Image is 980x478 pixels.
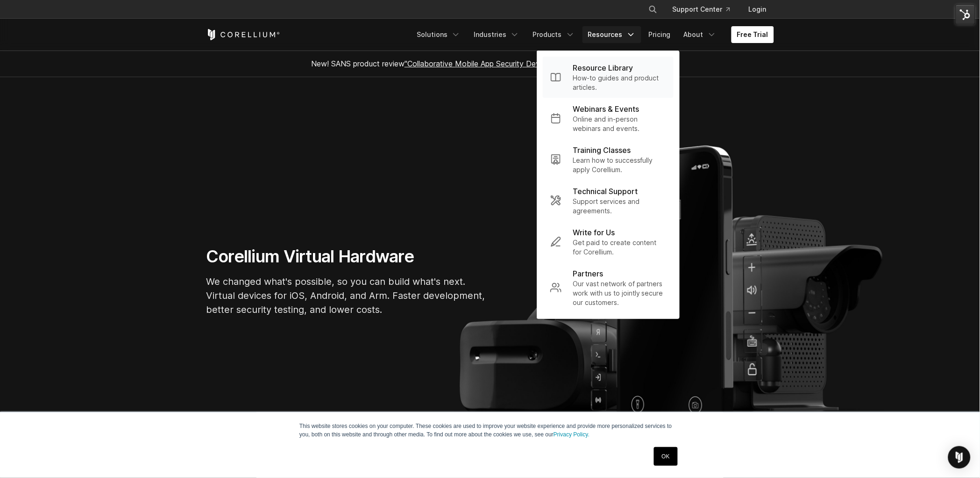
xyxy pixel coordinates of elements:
[573,115,666,133] p: Online and in-person webinars and events.
[741,1,774,18] a: Login
[678,26,722,43] a: About
[527,26,581,43] a: Products
[543,221,674,262] a: Write for Us Get paid to create content for Corellium.
[543,98,674,139] a: Webinars & Events Online and in-person webinars and events.
[206,275,486,317] p: We changed what's possible, so you can build what's next. Virtual devices for iOS, Android, and A...
[948,446,971,469] div: Open Intercom Messenger
[573,62,633,73] p: Resource Library
[573,227,615,238] p: Write for Us
[582,26,641,43] a: Resources
[206,29,280,40] a: Corellium Home
[573,268,603,279] p: Partners
[573,156,666,174] p: Learn how to successfully apply Corellium.
[411,26,774,43] div: Navigation Menu
[643,26,676,43] a: Pricing
[573,186,638,197] p: Technical Support
[956,5,975,24] img: HubSpot Tools Menu Toggle
[573,73,666,92] p: How-to guides and product articles.
[468,26,525,43] a: Industries
[554,431,589,438] a: Privacy Policy.
[543,262,674,313] a: Partners Our vast network of partners work with us to jointly secure our customers.
[405,59,620,68] a: "Collaborative Mobile App Security Development and Analysis"
[645,1,661,18] button: Search
[573,238,666,257] p: Get paid to create content for Corellium.
[731,26,774,43] a: Free Trial
[665,1,738,18] a: Support Center
[573,197,666,216] p: Support services and agreements.
[637,1,774,18] div: Navigation Menu
[411,26,466,43] a: Solutions
[543,57,674,98] a: Resource Library How-to guides and product articles.
[543,139,674,180] a: Training Classes Learn how to successfully apply Corellium.
[299,422,681,439] p: This website stores cookies on your computer. These cookies are used to improve your website expe...
[654,447,678,466] a: OK
[573,279,666,307] p: Our vast network of partners work with us to jointly secure our customers.
[311,59,669,68] span: New! SANS product review now available.
[206,246,486,267] h1: Corellium Virtual Hardware
[543,180,674,221] a: Technical Support Support services and agreements.
[573,103,639,115] p: Webinars & Events
[573,145,631,156] p: Training Classes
